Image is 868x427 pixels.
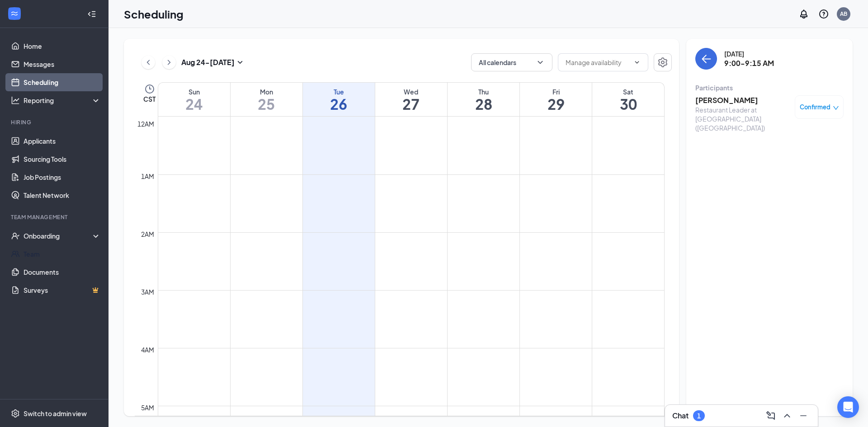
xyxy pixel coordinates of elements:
[11,409,20,418] svg: Settings
[800,103,830,112] span: Confirmed
[633,59,641,66] svg: ChevronDown
[11,118,99,126] div: Hiring
[471,53,552,71] button: All calendarsChevronDown
[24,245,101,263] a: Team
[520,83,592,116] a: August 29, 2025
[672,411,689,421] h3: Chat
[695,83,844,92] div: Participants
[657,57,668,68] svg: Settings
[231,87,302,96] div: Mon
[24,96,101,105] div: Reporting
[724,58,774,68] h3: 9:00-9:15 AM
[10,9,19,18] svg: WorkstreamLogo
[833,105,839,111] span: down
[124,6,184,22] h1: Scheduling
[11,231,20,240] svg: UserCheck
[162,56,176,69] button: ChevronRight
[144,84,155,94] svg: Clock
[818,9,829,19] svg: QuestionInfo
[375,96,447,112] h1: 27
[448,96,519,112] h1: 28
[158,87,230,96] div: Sun
[536,58,545,67] svg: ChevronDown
[24,281,101,299] a: SurveysCrown
[24,37,101,55] a: Home
[765,410,776,421] svg: ComposeMessage
[303,83,375,116] a: August 26, 2025
[724,49,774,58] div: [DATE]
[24,186,101,204] a: Talent Network
[11,96,20,105] svg: Analysis
[158,83,230,116] a: August 24, 2025
[780,408,794,423] button: ChevronUp
[375,87,447,96] div: Wed
[143,94,156,103] span: CST
[136,119,156,129] div: 12am
[798,9,809,19] svg: Notifications
[165,57,174,68] svg: ChevronRight
[520,96,592,112] h1: 29
[24,132,101,150] a: Applicants
[139,403,156,413] div: 5am
[592,83,664,116] a: August 30, 2025
[448,83,519,116] a: August 28, 2025
[144,57,153,68] svg: ChevronLeft
[24,263,101,281] a: Documents
[796,408,811,423] button: Minimize
[782,410,793,421] svg: ChevronUp
[695,95,790,105] h3: [PERSON_NAME]
[837,396,859,418] div: Open Intercom Messenger
[24,73,101,91] a: Scheduling
[764,408,778,423] button: ComposeMessage
[24,409,87,418] div: Switch to admin view
[231,96,302,112] h1: 25
[701,53,712,64] svg: ArrowLeft
[697,412,701,420] div: 1
[139,171,156,181] div: 1am
[798,410,809,421] svg: Minimize
[303,96,375,112] h1: 26
[695,48,717,70] button: back-button
[139,229,156,239] div: 2am
[142,56,155,69] button: ChevronLeft
[840,10,847,18] div: AB
[520,87,592,96] div: Fri
[158,96,230,112] h1: 24
[139,287,156,297] div: 3am
[139,345,156,355] div: 4am
[654,53,672,71] button: Settings
[231,83,302,116] a: August 25, 2025
[24,231,93,240] div: Onboarding
[181,57,235,67] h3: Aug 24 - [DATE]
[695,105,790,132] div: Restaurant Leader at [GEOGRAPHIC_DATA] ([GEOGRAPHIC_DATA])
[303,87,375,96] div: Tue
[592,87,664,96] div: Sat
[566,57,630,67] input: Manage availability
[11,213,99,221] div: Team Management
[87,9,96,19] svg: Collapse
[24,150,101,168] a: Sourcing Tools
[24,55,101,73] a: Messages
[235,57,245,68] svg: SmallChevronDown
[24,168,101,186] a: Job Postings
[592,96,664,112] h1: 30
[448,87,519,96] div: Thu
[375,83,447,116] a: August 27, 2025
